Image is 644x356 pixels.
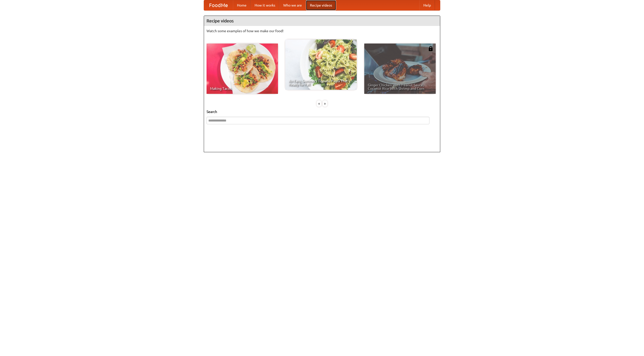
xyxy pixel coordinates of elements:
a: Home [233,0,251,10]
h5: Search [207,109,437,114]
span: An Easy, Summery Tomato Pasta That's Ready for Fall [289,79,353,86]
a: Who we are [279,0,306,10]
div: » [323,100,327,107]
div: « [317,100,321,107]
a: FoodMe [204,0,233,10]
a: Making Tacos [207,44,278,94]
a: Recipe videos [306,0,336,10]
h4: Recipe videos [204,16,440,26]
a: Help [419,0,435,10]
a: An Easy, Summery Tomato Pasta That's Ready for Fall [285,39,357,90]
a: How it works [251,0,279,10]
img: 483408.png [428,46,433,51]
p: Watch some examples of how we make our food! [207,28,437,33]
span: Making Tacos [210,87,274,90]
